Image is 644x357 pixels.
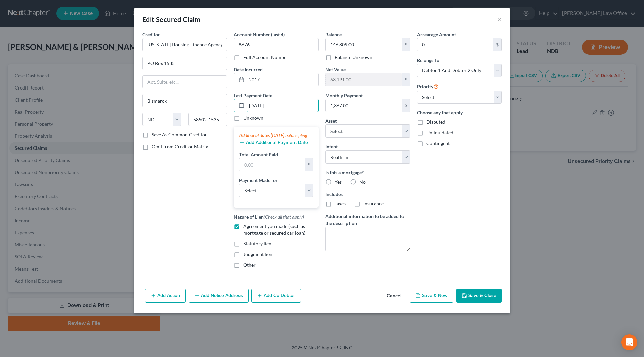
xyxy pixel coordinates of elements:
[243,115,263,121] label: Unknown
[325,92,363,99] label: Monthly Payment
[326,99,402,112] input: 0.00
[239,140,308,145] button: Add Additional Payment Date
[143,57,227,70] input: Enter address...
[456,289,502,303] button: Save & Close
[234,92,272,99] label: Last Payment Date
[234,66,263,73] label: Date Incurred
[497,15,502,23] button: ×
[152,131,207,138] label: Save As Common Creditor
[234,38,319,51] input: XXXX
[243,251,272,257] span: Judgment lien
[142,38,227,51] input: Search creditor by name...
[247,99,318,112] input: MM/DD/YYYY
[402,99,410,112] div: $
[417,38,493,51] input: 0.00
[621,334,637,350] div: Open Intercom Messenger
[402,73,410,86] div: $
[326,38,402,51] input: 0.00
[417,109,502,116] label: Choose any that apply
[417,31,456,38] label: Arrearage Amount
[325,118,337,124] span: Asset
[426,130,453,135] span: Unliquidated
[325,213,410,227] label: Additional information to be added to the description
[335,54,372,61] label: Balance Unknown
[325,169,410,176] label: Is this a mortgage?
[152,144,208,150] span: Omit from Creditor Matrix
[402,38,410,51] div: $
[493,38,501,51] div: $
[142,15,200,24] div: Edit Secured Claim
[142,32,160,37] span: Creditor
[410,289,453,303] button: Save & New
[239,132,313,139] div: Additional dates [DATE] before filing
[359,179,366,185] span: No
[247,73,318,86] input: MM/DD/YYYY
[189,289,249,303] button: Add Notice Address
[381,289,407,303] button: Cancel
[251,289,301,303] button: Add Co-Debtor
[325,66,346,73] label: Net Value
[417,57,439,63] span: Belongs To
[243,54,288,61] label: Full Account Number
[234,31,285,38] label: Account Number (last 4)
[426,119,445,125] span: Disputed
[426,140,450,146] span: Contingent
[243,241,271,246] span: Statutory lien
[234,213,304,220] label: Nature of Lien
[363,201,384,206] span: Insurance
[145,289,186,303] button: Add Action
[239,151,278,158] label: Total Amount Paid
[264,214,304,220] span: (Check all that apply)
[243,223,305,236] span: Agreement you made (such as mortgage or secured car loan)
[243,262,256,268] span: Other
[325,191,410,198] label: Includes
[143,76,227,88] input: Apt, Suite, etc...
[239,158,305,171] input: 0.00
[143,94,227,107] input: Enter city...
[335,179,342,185] span: Yes
[305,158,313,171] div: $
[325,143,338,150] label: Intent
[188,113,227,126] input: Enter zip...
[335,201,346,206] span: Taxes
[417,82,439,91] label: Priority
[326,73,402,86] input: 0.00
[325,31,342,38] label: Balance
[239,177,278,184] label: Payment Made for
